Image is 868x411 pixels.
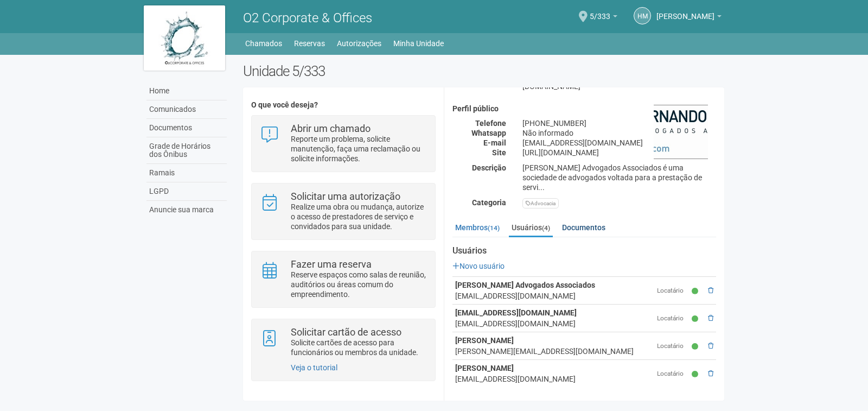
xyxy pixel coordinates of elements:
a: Documentos [146,119,227,137]
a: Solicitar uma autorização Realize uma obra ou mudança, autorize o acesso de prestadores de serviç... [260,192,426,231]
h4: O que você deseja? [251,101,435,109]
td: Locatário [654,277,690,305]
small: Ativo [692,287,701,296]
small: Ativo [692,342,701,351]
a: Comunicados [146,100,227,119]
div: [PHONE_NUMBER] [514,118,724,128]
div: [EMAIL_ADDRESS][DOMAIN_NAME] [455,374,652,384]
strong: [EMAIL_ADDRESS][DOMAIN_NAME] [455,308,577,317]
a: [PERSON_NAME] [656,14,722,22]
p: Solicite cartões de acesso para funcionários ou membros da unidade. [291,338,427,357]
strong: E-mail [483,138,506,147]
a: Documentos [559,219,608,236]
a: Anuncie sua marca [146,201,227,219]
a: Novo usuário [452,262,505,270]
h4: Perfil público [452,105,716,113]
a: Grade de Horários dos Ônibus [146,137,227,164]
span: O2 Corporate & Offices [243,10,372,26]
td: Locatário [654,332,690,360]
div: [PERSON_NAME] Advogados Associados é uma sociedade de advogados voltada para a prestação de servi... [514,163,724,192]
strong: Whatsapp [471,129,506,137]
div: [EMAIL_ADDRESS][DOMAIN_NAME] [455,290,652,301]
a: Chamados [245,36,282,51]
a: Abrir um chamado Reporte um problema, solicite manutenção, faça uma reclamação ou solicite inform... [260,124,426,163]
td: Locatário [654,360,690,388]
a: Solicitar cartão de acesso Solicite cartões de acesso para funcionários ou membros da unidade. [260,327,426,357]
p: Reserve espaços como salas de reunião, auditórios ou áreas comum do empreendimento. [291,270,427,299]
strong: [PERSON_NAME] [455,336,514,345]
small: (14) [488,224,500,232]
strong: Categoria [472,198,506,207]
a: Membros(14) [452,219,502,236]
small: (4) [542,224,550,232]
a: HM [634,7,651,24]
div: [EMAIL_ADDRESS][DOMAIN_NAME] [455,318,652,329]
span: Helen Muniz da Silva [656,2,714,21]
a: Autorizações [337,36,381,51]
div: Não informado [514,128,724,138]
a: LGPD [146,182,227,201]
strong: Descrição [472,163,506,172]
td: Locatário [654,305,690,332]
h2: Unidade 5/333 [243,63,724,79]
div: [EMAIL_ADDRESS][DOMAIN_NAME] [514,138,724,148]
small: Ativo [692,314,701,324]
p: Realize uma obra ou mudança, autorize o acesso de prestadores de serviço e convidados para sua un... [291,202,427,231]
strong: [PERSON_NAME] [455,364,514,372]
strong: Abrir um chamado [291,123,371,134]
a: Fazer uma reserva Reserve espaços como salas de reunião, auditórios ou áreas comum do empreendime... [260,260,426,299]
a: Ramais [146,164,227,182]
a: Veja o tutorial [291,363,337,372]
div: Advocacia [522,198,559,208]
a: 5/333 [590,14,617,22]
strong: Telefone [475,119,506,128]
strong: Fazer uma reserva [291,258,372,270]
strong: Solicitar uma autorização [291,191,400,202]
strong: Solicitar cartão de acesso [291,326,401,338]
strong: Usuários [452,246,716,256]
div: [URL][DOMAIN_NAME] [514,148,724,157]
a: Minha Unidade [393,36,444,51]
img: logo.jpg [144,5,225,71]
strong: [PERSON_NAME] Advogados Associados [455,281,595,289]
p: Reporte um problema, solicite manutenção, faça uma reclamação ou solicite informações. [291,134,427,163]
small: Ativo [692,370,701,379]
div: [PERSON_NAME][EMAIL_ADDRESS][DOMAIN_NAME] [455,346,652,357]
a: Reservas [294,36,325,51]
span: 5/333 [590,2,610,21]
strong: Site [492,148,506,157]
img: business.png [654,105,708,159]
a: Home [146,82,227,100]
a: Usuários(4) [509,219,553,237]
